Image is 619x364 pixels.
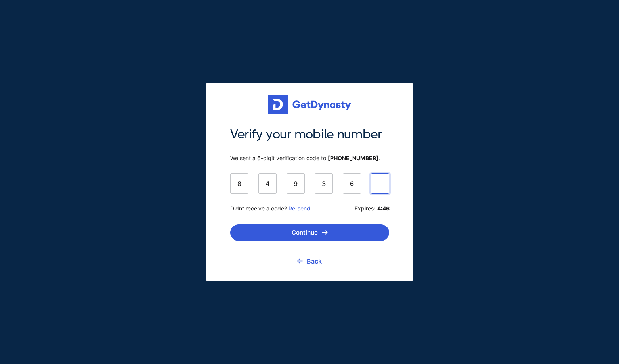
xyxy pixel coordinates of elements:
[230,155,389,162] span: We sent a 6-digit verification code to .
[377,205,389,212] b: 4:46
[230,205,310,212] span: Didnt receive a code?
[230,126,389,143] span: Verify your mobile number
[297,251,322,271] a: Back
[355,205,389,212] span: Expires:
[230,224,389,241] button: Continue
[328,155,378,161] b: [PHONE_NUMBER]
[297,258,303,264] img: go back icon
[288,205,310,212] a: Re-send
[268,95,351,114] img: Get started for free with Dynasty Trust Company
